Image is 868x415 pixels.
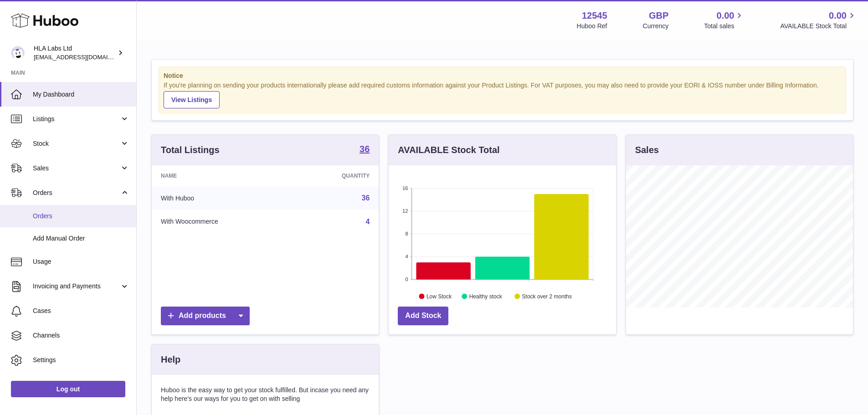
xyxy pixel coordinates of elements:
strong: GBP [649,10,668,22]
div: If you're planning on sending your products internationally please add required customs informati... [164,81,841,108]
p: Huboo is the easy way to get your stock fulfilled. But incase you need any help here's our ways f... [161,386,370,403]
span: Add Manual Order [33,234,129,243]
span: [EMAIL_ADDRESS][DOMAIN_NAME] [34,53,134,61]
a: View Listings [164,91,220,108]
text: 4 [406,254,408,259]
text: 16 [403,185,408,191]
a: 36 [362,194,370,202]
span: Total sales [704,22,745,31]
span: 0.00 [717,10,734,22]
strong: 36 [360,144,370,154]
span: Sales [33,164,120,173]
a: Add products [161,307,250,325]
span: Stock [33,139,120,148]
h3: Sales [635,144,659,156]
text: Low Stock [426,293,452,299]
strong: 12545 [582,10,607,22]
span: Settings [33,356,129,364]
span: Cases [33,307,129,315]
div: Huboo Ref [577,22,607,31]
div: HLA Labs Ltd [34,44,116,61]
a: 0.00 Total sales [704,10,745,31]
h3: Help [161,354,180,366]
h3: AVAILABLE Stock Total [398,144,499,156]
text: Stock over 2 months [522,293,572,299]
span: AVAILABLE Stock Total [780,22,857,31]
span: Orders [33,189,120,197]
span: Listings [33,115,120,123]
img: internalAdmin-12545@internal.huboo.com [11,46,25,60]
h3: Total Listings [161,144,220,156]
span: Orders [33,212,129,220]
th: Name [152,165,293,186]
span: My Dashboard [33,90,129,99]
span: Usage [33,257,129,266]
text: 12 [403,208,408,214]
strong: Notice [164,72,841,80]
a: Add Stock [398,307,448,325]
span: Channels [33,331,129,340]
a: 4 [365,218,370,225]
a: 36 [360,144,370,155]
td: With Huboo [152,186,293,210]
text: Healthy stock [469,293,503,299]
th: Quantity [293,165,379,186]
text: 0 [406,277,408,282]
span: Invoicing and Payments [33,282,120,291]
a: Log out [11,381,125,397]
a: 0.00 AVAILABLE Stock Total [780,10,857,31]
div: Currency [643,22,669,31]
td: With Woocommerce [152,210,293,234]
span: 0.00 [829,10,847,22]
text: 8 [406,231,408,236]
